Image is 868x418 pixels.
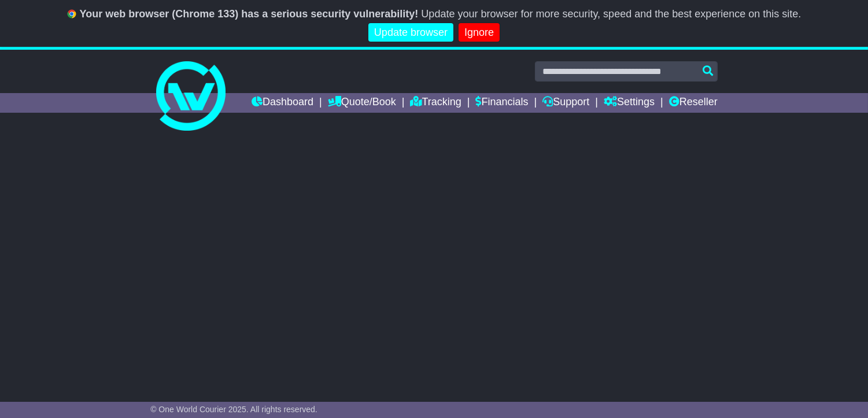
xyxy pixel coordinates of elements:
span: © One World Courier 2025. All rights reserved. [150,405,317,414]
b: Your web browser (Chrome 133) has a serious security vulnerability! [80,8,419,20]
a: Support [542,93,589,113]
a: Reseller [669,93,718,113]
span: Update your browser for more security, speed and the best experience on this site. [421,8,801,20]
a: Settings [604,93,655,113]
a: Dashboard [252,93,313,113]
a: Tracking [410,93,461,113]
a: Quote/Book [328,93,396,113]
a: Ignore [459,23,500,42]
a: Update browser [368,23,453,42]
a: Financials [476,93,529,113]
